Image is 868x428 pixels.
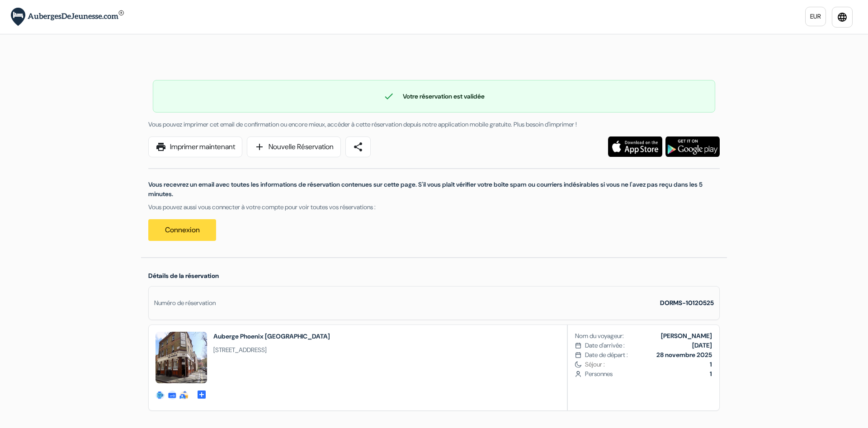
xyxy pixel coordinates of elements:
[156,332,207,383] img: Image+name_500_9080314666653251931.jpg
[805,7,826,26] a: EUR
[156,141,166,152] span: print
[247,136,341,157] a: addNouvelle Réservation
[196,389,207,398] a: add_box
[11,8,124,26] img: AubergesDeJeunesse.com
[148,180,720,199] p: Vous recevrez un email avec toutes les informations de réservation contenues sur cette page. S'il...
[148,219,216,241] a: Connexion
[585,360,712,369] span: Séjour :
[345,136,371,157] a: share
[660,299,714,307] strong: DORMS-10120525
[153,91,715,102] div: Votre réservation est validée
[148,136,242,157] a: printImprimer maintenant
[213,332,330,341] h2: Auberge Phoenix [GEOGRAPHIC_DATA]
[585,341,625,350] span: Date d'arrivée :
[154,298,216,308] div: Numéro de réservation
[656,351,712,359] b: 28 novembre 2025
[575,331,624,341] span: Nom du voyageur:
[353,141,363,152] span: share
[148,272,219,280] span: Détails de la réservation
[254,141,265,152] span: add
[692,341,712,349] b: [DATE]
[710,360,712,368] b: 1
[837,12,848,23] i: language
[608,136,662,157] img: Téléchargez l'application gratuite
[710,370,712,378] b: 1
[148,202,720,212] p: Vous pouvez aussi vous connecter à votre compte pour voir toutes vos réservations :
[148,120,577,128] span: Vous pouvez imprimer cet email de confirmation ou encore mieux, accéder à cette réservation depui...
[832,7,853,28] a: language
[661,332,712,340] b: [PERSON_NAME]
[383,91,394,102] span: check
[585,369,712,379] span: Personnes
[665,136,720,157] img: Téléchargez l'application gratuite
[585,350,628,360] span: Date de départ :
[213,345,330,355] span: [STREET_ADDRESS]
